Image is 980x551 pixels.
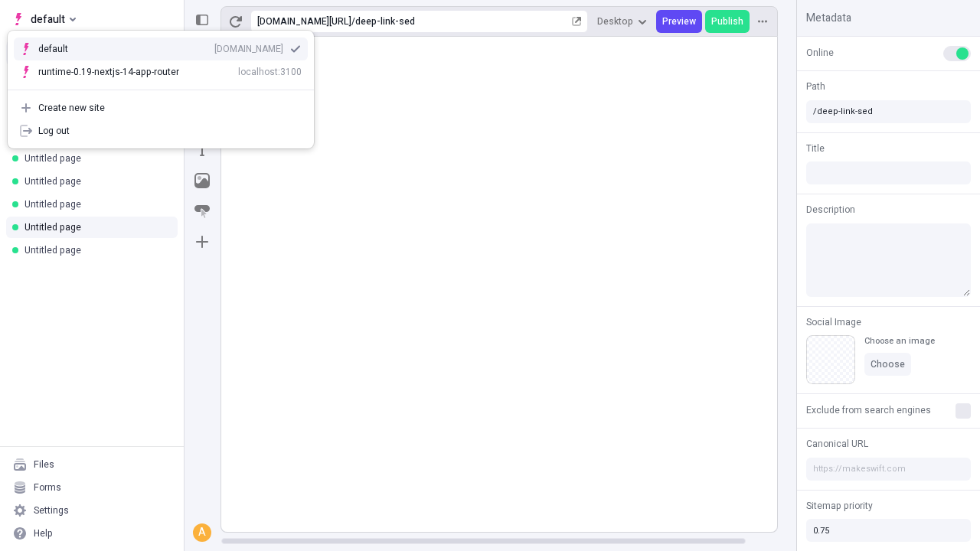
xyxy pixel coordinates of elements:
[806,203,855,217] span: Description
[711,15,743,28] span: Publish
[351,15,355,28] div: /
[24,175,165,187] div: Untitled page
[24,221,165,233] div: Untitled page
[806,437,868,451] span: Canonical URL
[188,167,216,194] button: Image
[806,403,931,417] span: Exclude from search engines
[31,10,65,28] span: default
[24,198,165,210] div: Untitled page
[591,10,653,33] button: Desktop
[705,10,750,33] button: Publish
[662,15,696,28] span: Preview
[38,66,179,78] div: runtime-0.19-nextjs-14-app-router
[864,353,911,376] button: Choose
[806,142,825,155] span: Title
[238,66,302,78] div: localhost:3100
[24,244,165,256] div: Untitled page
[24,152,165,165] div: Untitled page
[257,15,351,28] div: [URL][DOMAIN_NAME]
[34,504,69,517] div: Settings
[214,43,283,55] div: [DOMAIN_NAME]
[38,43,92,55] div: default
[806,46,834,60] span: Online
[188,136,216,164] button: Text
[806,499,873,513] span: Sitemap priority
[806,458,971,481] input: https://makeswift.com
[656,10,702,33] button: Preview
[864,335,935,347] div: Choose an image
[355,15,569,28] div: deep-link-sed
[34,527,53,540] div: Help
[34,481,61,494] div: Forms
[6,8,82,31] button: Select site
[188,197,216,225] button: Button
[8,31,314,90] div: Suggestions
[34,458,54,471] div: Files
[597,15,633,28] span: Desktop
[806,80,825,93] span: Path
[871,358,905,370] span: Choose
[194,525,210,540] div: A
[806,315,861,329] span: Social Image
